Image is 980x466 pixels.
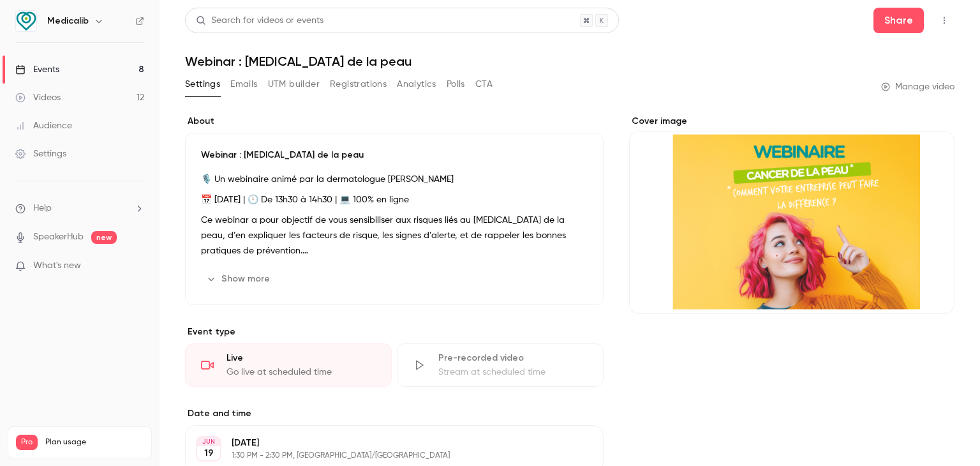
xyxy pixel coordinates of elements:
[15,91,61,104] div: Videos
[185,407,604,420] label: Date and time
[16,11,36,31] img: Medicalib
[226,352,376,365] div: Live
[185,54,954,69] h1: Webinar : [MEDICAL_DATA] de la peau
[15,119,72,132] div: Audience
[15,202,144,215] li: help-dropdown-opener
[438,366,588,379] div: Stream at scheduled time
[629,115,954,128] label: Cover image
[201,213,588,259] p: Ce webinar a pour objectif de vous sensibiliser aux risques liés au [MEDICAL_DATA] de la peau, d’...
[447,74,465,94] button: Polls
[91,231,117,244] span: new
[201,269,278,289] button: Show more
[397,74,436,94] button: Analytics
[268,74,320,94] button: UTM builder
[232,451,536,461] p: 1:30 PM - 2:30 PM, [GEOGRAPHIC_DATA]/[GEOGRAPHIC_DATA]
[232,437,536,449] p: [DATE]
[230,74,257,94] button: Emails
[873,8,924,33] button: Share
[185,343,392,387] div: LiveGo live at scheduled time
[33,230,84,244] a: SpeakerHub
[33,259,81,273] span: What's new
[438,352,588,365] div: Pre-recorded video
[475,74,493,94] button: CTA
[185,74,220,94] button: Settings
[45,437,144,447] span: Plan usage
[129,260,144,272] iframe: Noticeable Trigger
[397,343,604,387] div: Pre-recorded videoStream at scheduled time
[185,115,604,128] label: About
[196,14,323,27] div: Search for videos or events
[881,80,954,93] a: Manage video
[226,366,376,379] div: Go live at scheduled time
[629,115,954,314] section: Cover image
[204,447,214,460] p: 19
[197,437,220,446] div: JUN
[15,63,59,76] div: Events
[201,149,588,162] p: Webinar : [MEDICAL_DATA] de la peau
[16,435,38,450] span: Pro
[330,74,387,94] button: Registrations
[185,326,604,338] p: Event type
[201,192,588,207] p: 📅 [DATE] | 🕛 De 13h30 à 14h30 | 💻 100% en ligne
[47,15,89,27] h6: Medicalib
[33,202,52,215] span: Help
[15,147,66,160] div: Settings
[201,172,588,187] p: 🎙️ Un webinaire animé par la dermatologue [PERSON_NAME]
